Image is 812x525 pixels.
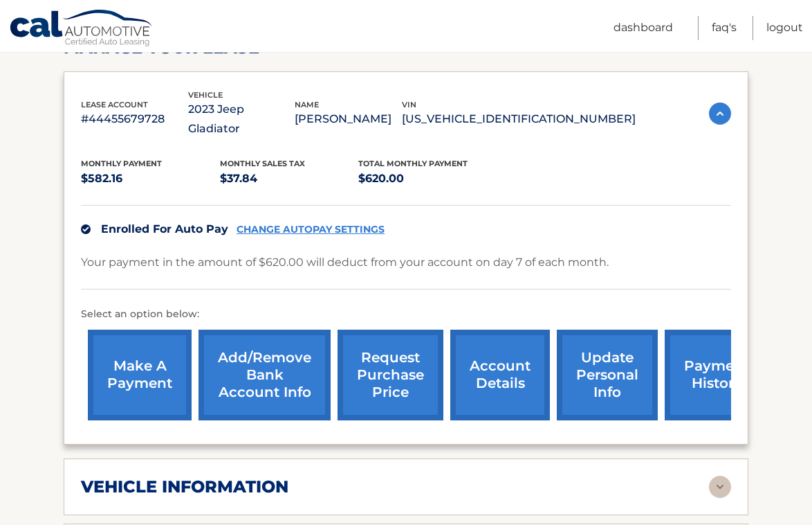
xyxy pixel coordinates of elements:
p: #44455679728 [81,109,188,129]
p: Select an option below: [81,306,731,323]
a: Add/Remove bank account info [199,330,331,420]
p: Your payment in the amount of $620.00 will deduct from your account on day 7 of each month. [81,253,609,272]
a: Cal Automotive [9,9,154,49]
img: check.svg [81,224,91,234]
a: Dashboard [613,16,673,40]
p: $582.16 [81,169,220,188]
p: [US_VEHICLE_IDENTIFICATION_NUMBER] [402,109,636,129]
p: $620.00 [358,169,497,188]
span: Monthly Payment [81,159,162,168]
span: name [295,100,319,109]
h2: vehicle information [81,477,288,497]
p: 2023 Jeep Gladiator [188,100,295,139]
p: [PERSON_NAME] [295,109,402,129]
a: FAQ's [712,16,737,40]
a: Logout [766,16,803,40]
span: Monthly sales Tax [220,159,305,168]
a: make a payment [88,330,192,420]
a: CHANGE AUTOPAY SETTINGS [237,224,385,235]
a: request purchase price [338,330,443,420]
span: vehicle [188,90,223,100]
a: payment history [665,330,768,420]
span: vin [402,100,416,109]
span: Total Monthly Payment [358,159,468,168]
a: account details [450,330,550,420]
img: accordion-active.svg [709,103,731,125]
span: Enrolled For Auto Pay [101,222,228,235]
img: accordion-rest.svg [709,476,731,498]
span: lease account [81,100,148,109]
p: $37.84 [220,169,359,188]
a: update personal info [557,330,658,420]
